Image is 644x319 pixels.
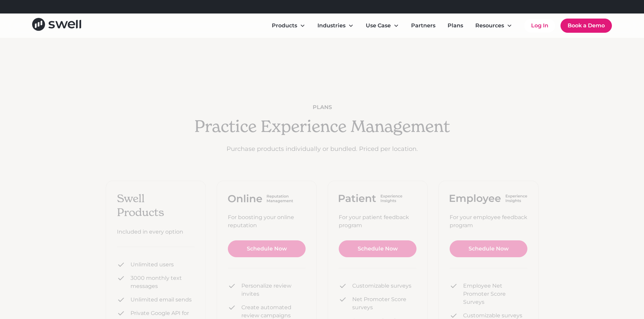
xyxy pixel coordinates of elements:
div: Swell Products [117,192,195,220]
div: Use Case [366,22,391,30]
div: plans [194,103,450,111]
div: Industries [317,22,345,30]
div: Products [272,22,297,30]
div: For your patient feedback program [339,213,416,230]
a: Schedule Now [450,240,527,257]
div: Unlimited users [130,261,174,269]
a: Partners [406,19,441,32]
div: Industries [312,19,359,32]
h2: Practice Experience Management [194,117,450,136]
a: Schedule Now [228,240,306,257]
a: Log In [524,19,555,32]
div: Employee Net Promoter Score Surveys [463,282,527,306]
div: For your employee feedback program [450,213,527,229]
div: Resources [470,19,518,32]
div: For boosting your online reputation [228,213,306,230]
div: Net Promoter Score surveys [352,295,416,312]
div: Products [266,19,311,32]
div: Included in every option [117,228,195,236]
a: Book a Demo [560,19,612,33]
div: Customizable surveys [352,282,411,290]
a: Plans [442,19,469,32]
a: Learn More [333,3,363,10]
div: Personalize review invites [241,282,306,298]
div: Use Case [360,19,404,32]
a: Schedule Now [339,240,416,257]
div: Resources [475,22,504,30]
div: Unlimited email sends [130,296,192,304]
div: 3000 monthly text messages [130,274,195,290]
a: home [32,18,81,33]
div: Refer a clinic, get $300! [270,3,363,11]
p: Purchase products individually or bundled. Priced per location. [194,144,450,154]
